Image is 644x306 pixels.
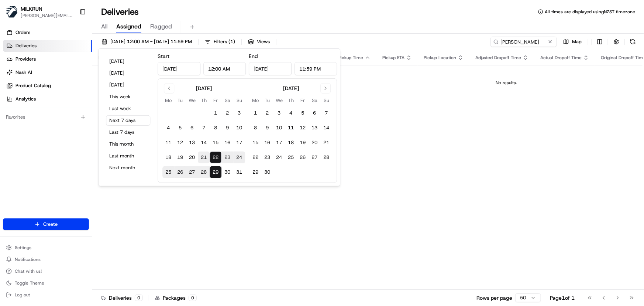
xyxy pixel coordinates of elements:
button: 24 [273,152,285,163]
span: Actual Dropoff Time [540,55,582,61]
button: 25 [162,166,174,178]
button: 5 [174,122,186,134]
button: 7 [320,107,332,119]
button: 15 [210,137,221,149]
h1: Deliveries [101,6,139,18]
button: Next 7 days [106,115,150,126]
input: Time [295,62,337,75]
div: [DATE] [283,85,299,92]
button: 27 [309,152,320,163]
button: 3 [233,107,245,119]
span: Pickup Location [424,55,456,61]
input: Date [249,62,292,75]
button: 9 [221,122,233,134]
button: [PERSON_NAME][EMAIL_ADDRESS][DOMAIN_NAME] [21,13,73,18]
span: Settings [15,245,31,251]
button: 4 [285,107,297,119]
button: 24 [233,152,245,163]
button: Refresh [628,37,638,47]
button: Toggle Theme [3,278,89,288]
button: Chat with us! [3,266,89,276]
button: 14 [320,122,332,134]
th: Tuesday [174,96,186,104]
button: 28 [320,152,332,163]
a: Nash AI [3,67,92,78]
button: 11 [285,122,297,134]
button: 4 [162,122,174,134]
button: [DATE] [106,68,150,78]
button: Go to previous month [164,83,174,93]
button: Last 7 days [106,127,150,137]
button: 2 [261,107,273,119]
th: Wednesday [273,96,285,104]
span: All times are displayed using NZST timezone [545,9,635,15]
span: Views [257,38,270,45]
span: Analytics [16,96,36,102]
button: 17 [233,137,245,149]
button: 16 [261,137,273,149]
button: [DATE] 12:00 AM - [DATE] 11:59 PM [98,37,195,47]
button: 19 [297,137,309,149]
button: 26 [174,166,186,178]
button: MILKRUN [21,5,42,13]
span: Nash AI [16,69,32,76]
a: Product Catalog [3,80,92,92]
button: 21 [198,152,210,163]
input: Time [203,62,246,75]
button: 21 [320,137,332,149]
button: 11 [162,137,174,149]
p: Rows per page [476,294,512,302]
div: 0 [135,295,143,301]
a: Deliveries [3,40,92,52]
label: Start [158,53,169,59]
button: 9 [261,122,273,134]
button: 2 [221,107,233,119]
button: 28 [198,166,210,178]
button: [DATE] [106,56,150,67]
input: Date [158,62,200,75]
span: Pickup ETA [382,55,404,61]
div: [DATE] [196,85,212,92]
img: MILKRUN [6,6,18,18]
button: 19 [174,152,186,163]
button: 20 [309,137,320,149]
th: Sunday [233,96,245,104]
th: Friday [210,96,221,104]
button: 5 [297,107,309,119]
th: Saturday [221,96,233,104]
button: 3 [273,107,285,119]
button: 31 [233,166,245,178]
button: 17 [273,137,285,149]
span: Flagged [150,22,172,31]
th: Sunday [320,96,332,104]
a: Providers [3,53,92,65]
div: Deliveries [101,294,143,302]
button: 22 [249,152,261,163]
button: 30 [261,166,273,178]
span: Toggle Theme [15,280,44,286]
button: 12 [297,122,309,134]
button: Log out [3,290,89,300]
button: This month [106,139,150,149]
div: Packages [155,294,197,302]
div: Favorites [3,111,89,123]
button: 7 [198,122,210,134]
button: Settings [3,242,89,253]
label: End [249,53,258,59]
span: Map [572,38,582,45]
button: Create [3,218,89,230]
th: Thursday [198,96,210,104]
button: 18 [285,137,297,149]
button: 27 [186,166,198,178]
span: Adjusted Dropoff Time [475,55,521,61]
button: 1 [249,107,261,119]
div: Page 1 of 1 [550,294,575,302]
a: Analytics [3,93,92,105]
span: [DATE] 12:00 AM - [DATE] 11:59 PM [110,38,192,45]
span: Create [43,221,58,228]
button: 23 [261,152,273,163]
span: Notifications [15,256,41,262]
button: 22 [210,152,221,163]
